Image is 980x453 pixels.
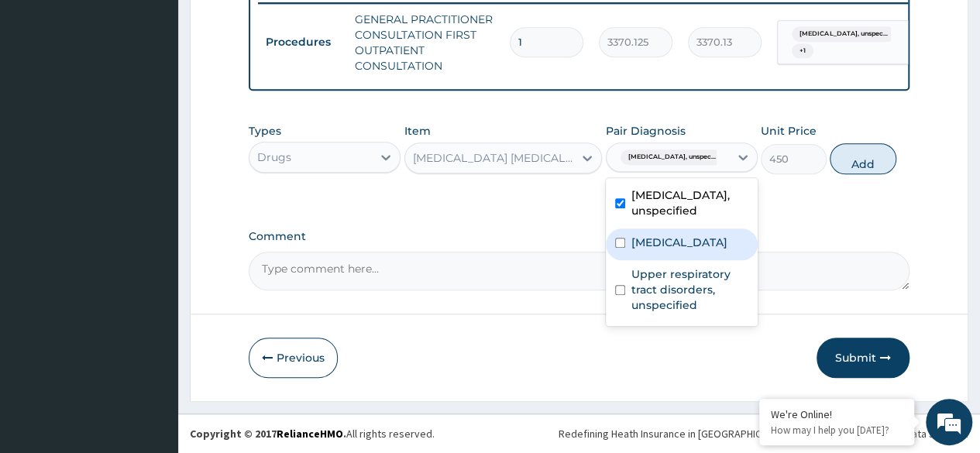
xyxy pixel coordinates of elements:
footer: All rights reserved. [178,414,980,453]
button: Add [830,143,896,174]
img: d_794563401_company_1708531726252_794563401 [29,77,63,116]
div: Minimize live chat window [254,8,291,45]
div: We're Online! [771,407,903,421]
td: GENERAL PRACTITIONER CONSULTATION FIRST OUTPATIENT CONSULTATION [347,4,502,81]
button: Previous [249,338,338,378]
span: + 1 [792,43,813,59]
label: [MEDICAL_DATA], unspecified [631,187,748,218]
label: [MEDICAL_DATA] [631,235,727,250]
label: Upper respiratory tract disorders, unspecified [631,266,748,313]
a: RelianceHMO [277,427,343,441]
label: Comment [249,230,910,243]
button: Submit [817,338,910,378]
p: How may I help you today? [771,424,903,437]
textarea: Type your message and hit 'Enter' [8,294,295,348]
td: Procedures [258,28,347,57]
div: Chat with us now [81,87,260,107]
label: Unit Price [761,123,817,139]
div: Redefining Heath Insurance in [GEOGRAPHIC_DATA] using Telemedicine and Data Science! [559,426,968,441]
span: We're online! [90,131,214,287]
span: [MEDICAL_DATA], unspec... [621,149,724,165]
div: [MEDICAL_DATA] [MEDICAL_DATA] 80/480MG TABLET [413,150,576,166]
label: Item [404,123,431,139]
label: Types [249,125,281,138]
label: Pair Diagnosis [606,123,686,139]
strong: Copyright © 2017 . [190,427,346,441]
div: Drugs [257,149,291,165]
span: [MEDICAL_DATA], unspec... [792,26,895,42]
